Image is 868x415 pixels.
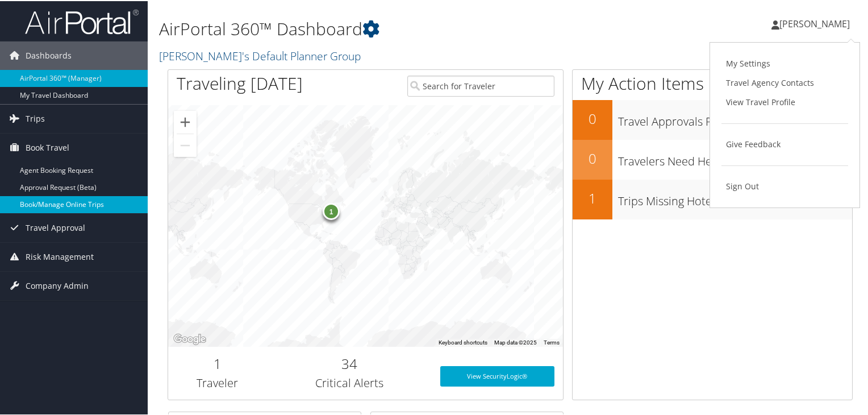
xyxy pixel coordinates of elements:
a: Travel Agency Contacts [721,72,848,92]
a: [PERSON_NAME] [771,6,861,40]
a: View SecurityLogic® [440,365,555,385]
h1: AirPortal 360™ Dashboard [159,16,627,40]
h2: 0 [573,108,612,127]
div: 1 [323,202,340,219]
h1: My Action Items [573,70,852,94]
a: Sign Out [721,176,848,195]
span: Dashboards [26,40,72,69]
a: 1Trips Missing Hotels [573,179,852,218]
a: [PERSON_NAME]'s Default Planner Group [159,47,364,63]
a: Terms (opens in new tab) [544,338,560,345]
span: Map data ©2025 [494,338,537,345]
h2: 34 [276,353,423,372]
h2: 1 [573,188,612,207]
a: 0Travel Approvals Pending (Advisor Booked) [573,99,852,139]
h3: Travel Approvals Pending (Advisor Booked) [618,107,852,128]
h3: Critical Alerts [276,374,423,390]
a: View Travel Profile [721,92,848,111]
span: Trips [26,103,45,132]
a: Open this area in Google Maps (opens a new window) [171,331,208,346]
button: Keyboard shortcuts [439,338,487,346]
span: Book Travel [26,132,69,161]
h1: Traveling [DATE] [177,70,303,94]
span: Risk Management [26,242,94,270]
span: [PERSON_NAME] [779,16,850,29]
img: Google [171,331,208,346]
h2: 0 [573,148,612,167]
a: My Settings [721,53,848,72]
button: Zoom out [174,133,197,156]
h3: Traveler [177,374,258,390]
input: Search for Traveler [407,74,555,96]
h3: Travelers Need Help (Safety Check) [618,147,852,168]
h3: Trips Missing Hotels [618,186,852,208]
span: Company Admin [26,271,89,299]
h2: 1 [177,353,258,372]
button: Zoom in [174,110,197,132]
img: airportal-logo.png [25,7,139,34]
a: 0Travelers Need Help (Safety Check) [573,139,852,179]
a: Give Feedback [721,134,848,153]
span: Travel Approval [26,213,85,241]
